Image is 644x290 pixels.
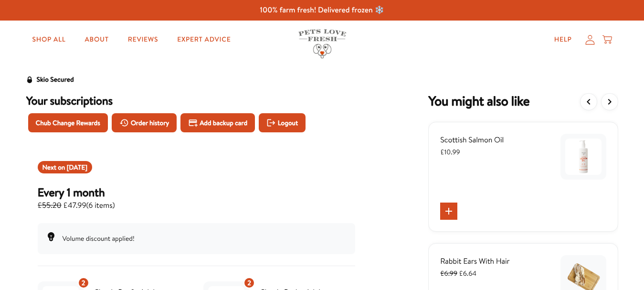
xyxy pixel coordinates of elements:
[580,93,597,110] button: View previous items
[259,113,306,132] button: Logout
[24,30,73,49] a: Shop All
[26,74,74,93] a: Skio Secured
[38,185,355,212] div: Subscription for 6 items with cost £47.99. Renews Every 1 month
[38,185,115,199] h3: Every 1 month
[428,93,529,110] h2: You might also want to add a one time order to your subscription.
[37,74,74,86] div: Skio Secured
[131,118,169,128] span: Order history
[77,30,116,49] a: About
[26,93,367,107] h3: Your subscriptions
[169,30,238,49] a: Expert Advice
[547,30,580,49] a: Help
[28,113,108,132] button: Chub Change Rewards
[596,245,634,280] iframe: Gorgias live chat messenger
[440,269,476,278] span: £6.64
[36,118,100,128] span: Chub Change Rewards
[42,162,87,172] span: Next on
[440,135,504,145] span: Scottish Salmon Oil
[565,139,602,175] img: Scottish Salmon Oil
[26,76,33,83] svg: Security
[601,93,618,110] button: View more items
[38,200,62,211] s: £55.20
[440,147,460,157] span: £10.99
[120,30,166,49] a: Reviews
[247,278,251,288] span: 2
[38,161,92,173] div: Shipment 2025-09-30T23:00:00+00:00
[67,162,87,172] span: Oct 1, 2025 (Europe/London)
[200,118,247,128] span: Add backup card
[82,278,85,288] span: 2
[278,118,298,128] span: Logout
[180,113,255,132] button: Add backup card
[298,29,346,58] img: Pets Love Fresh
[440,256,510,267] span: Rabbit Ears With Hair
[112,113,177,132] button: Order history
[63,234,135,243] span: Volume discount applied!
[78,277,89,289] div: 2 units of item: Simply Beef - Adult
[243,277,255,289] div: 2 units of item: Simply Pork - Adult
[440,269,457,278] s: £6.99
[38,199,115,212] span: £47.99 ( 6 items )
